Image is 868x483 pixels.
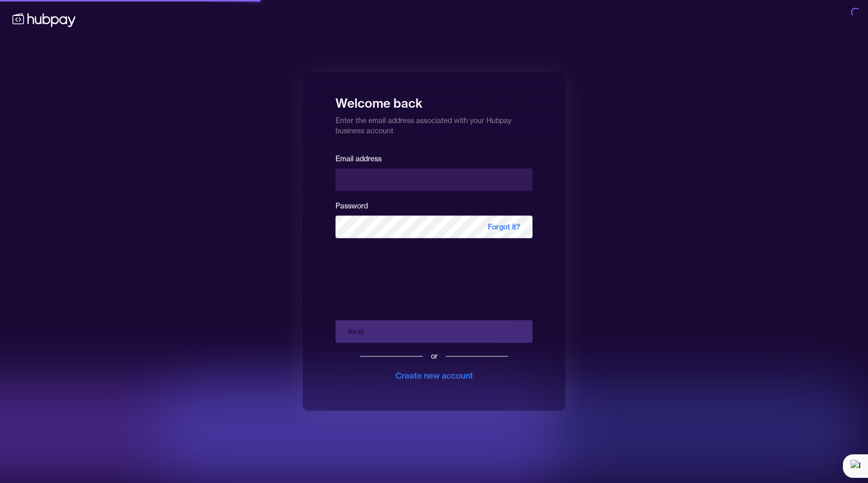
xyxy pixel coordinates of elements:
div: Create new account [396,369,473,381]
p: Enter the email address associated with your Hubpay business account [336,111,532,136]
div: or [431,351,438,361]
label: Password [336,201,368,210]
label: Email address [336,154,382,163]
span: Forgot it? [476,215,532,238]
h1: Welcome back [336,89,532,111]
